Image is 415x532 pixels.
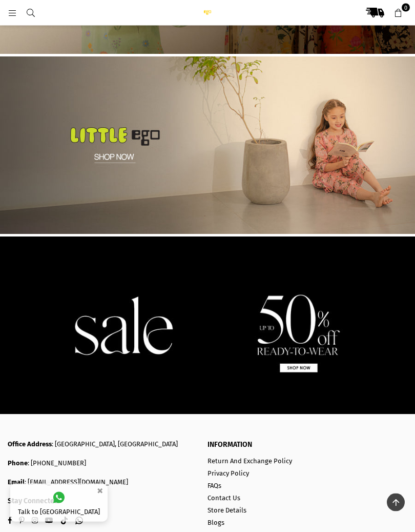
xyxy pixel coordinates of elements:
a: Menu [3,9,22,16]
p: : [PHONE_NUMBER] [8,460,192,468]
b: Phone [8,460,28,467]
a: Return And Exchange Policy [208,458,292,465]
p: : [GEOGRAPHIC_DATA], [GEOGRAPHIC_DATA] [8,441,192,449]
a: Blogs [208,519,224,527]
a: FAQs [208,482,221,490]
span: 0 [402,4,410,12]
a: Talk to [GEOGRAPHIC_DATA] [10,484,108,522]
b: Office Address [8,441,52,448]
button: × [94,482,106,499]
a: Contact Us [208,495,240,502]
b: Email [8,479,25,486]
h3: Stay Connected [8,498,192,506]
a: : [EMAIL_ADDRESS][DOMAIN_NAME] [25,479,128,486]
a: Search [22,9,40,16]
a: 0 [389,4,407,22]
a: Privacy Policy [208,470,249,478]
img: Ego [197,10,218,15]
p: INFORMATION [208,441,392,450]
a: Store Details [208,507,246,515]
